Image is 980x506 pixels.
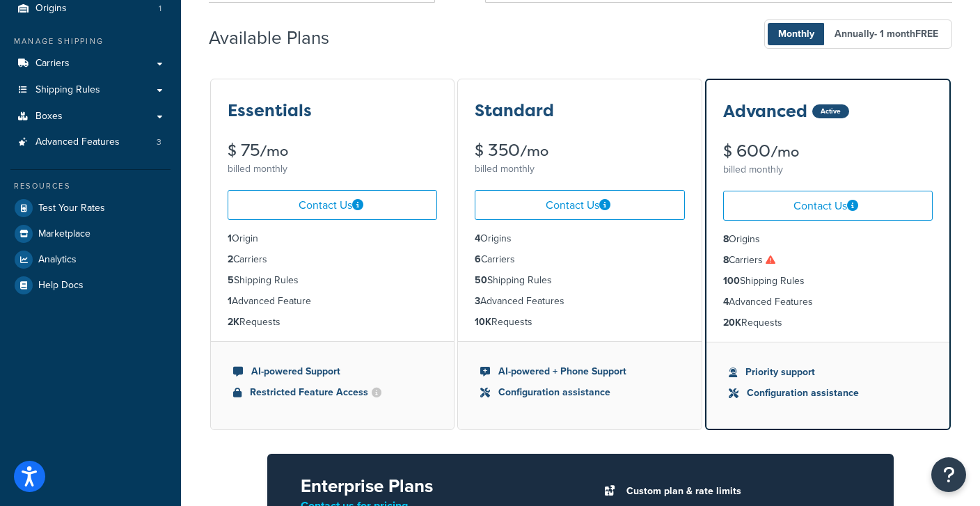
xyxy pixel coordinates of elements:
span: Marketplace [38,228,90,240]
a: Boxes [10,104,171,129]
li: Custom plan & rate limits [619,482,860,501]
li: Advanced Features [10,129,171,155]
li: Origin [228,231,437,246]
h2: Available Plans [209,28,350,48]
strong: 100 [723,274,740,288]
strong: 2K [228,315,239,329]
span: Shipping Rules [35,84,100,96]
span: 3 [157,136,161,148]
li: Shipping Rules [228,273,437,288]
span: Annually [824,23,949,45]
div: $ 75 [228,142,437,159]
span: Analytics [38,254,77,266]
a: Analytics [10,247,171,272]
span: Advanced Features [35,136,120,148]
li: Restricted Feature Access [233,385,432,400]
button: Open Resource Center [931,457,966,492]
div: billed monthly [723,160,933,180]
small: /mo [520,141,548,161]
li: Configuration assistance [480,385,679,400]
strong: 6 [475,252,481,267]
li: AI-powered Support [233,364,432,379]
li: Configuration assistance [729,386,927,401]
strong: 3 [475,294,480,308]
li: Shipping Rules [723,274,933,289]
span: Boxes [35,111,63,122]
li: Advanced Feature [228,294,437,309]
span: 1 [159,3,161,15]
li: Requests [228,315,437,330]
h3: Essentials [228,102,312,120]
span: Carriers [35,58,70,70]
li: Requests [475,315,684,330]
span: Origins [35,3,67,15]
li: Requests [723,315,933,331]
strong: 10K [475,315,491,329]
strong: 8 [723,232,729,246]
li: Advanced Features [723,294,933,310]
div: billed monthly [228,159,437,179]
li: Carriers [228,252,437,267]
li: AI-powered + Phone Support [480,364,679,379]
div: $ 600 [723,143,933,160]
strong: 1 [228,231,232,246]
strong: 20K [723,315,741,330]
a: Contact Us [228,190,437,220]
span: - 1 month [874,26,938,41]
a: Advanced Features 3 [10,129,171,155]
strong: 5 [228,273,234,287]
div: billed monthly [475,159,684,179]
h2: Enterprise Plans [301,476,558,496]
li: Carriers [475,252,684,267]
span: Test Your Rates [38,203,105,214]
a: Carriers [10,51,171,77]
b: FREE [915,26,938,41]
strong: 4 [475,231,480,246]
strong: 4 [723,294,729,309]
li: Priority support [729,365,927,380]
span: Monthly [768,23,825,45]
a: Marketplace [10,221,171,246]
h3: Standard [475,102,554,120]
div: Active [812,104,849,118]
h3: Advanced [723,102,807,120]
a: Help Docs [10,273,171,298]
li: Advanced Features [475,294,684,309]
div: $ 350 [475,142,684,159]
li: Shipping Rules [475,273,684,288]
strong: 1 [228,294,232,308]
li: Origins [723,232,933,247]
div: Resources [10,180,171,192]
strong: 2 [228,252,233,267]
strong: 50 [475,273,487,287]
a: Test Your Rates [10,196,171,221]
li: Origins [475,231,684,246]
a: Contact Us [723,191,933,221]
a: Shipping Rules [10,77,171,103]
small: /mo [260,141,288,161]
a: Contact Us [475,190,684,220]
small: /mo [770,142,799,161]
div: Manage Shipping [10,35,171,47]
strong: 8 [723,253,729,267]
li: Carriers [723,253,933,268]
button: Monthly Annually- 1 monthFREE [764,19,952,49]
span: Help Docs [38,280,84,292]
